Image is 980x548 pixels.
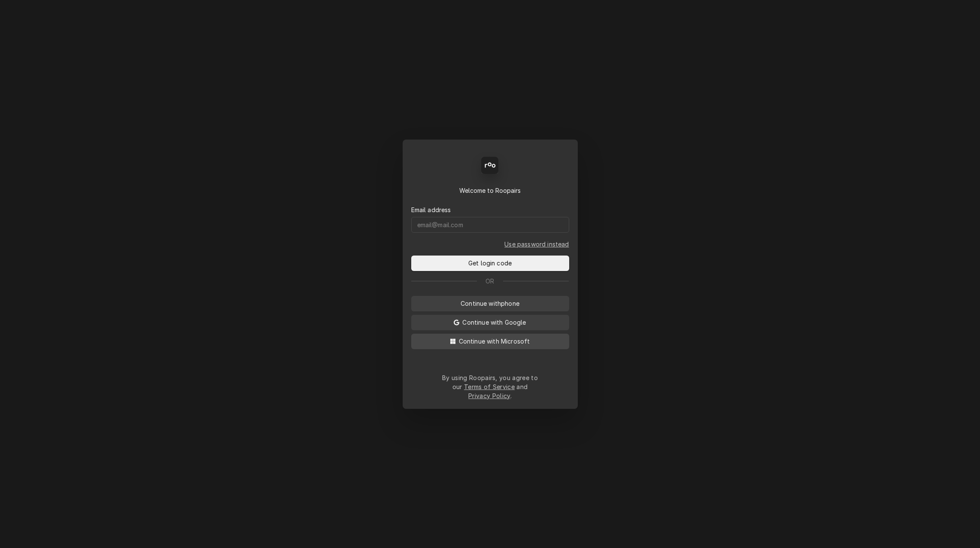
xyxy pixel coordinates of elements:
[461,318,528,327] span: Continue with Google
[411,315,569,330] button: Continue with Google
[411,277,569,286] div: Or
[411,217,569,233] input: email@mail.com
[442,373,538,400] div: By using Roopairs, you agree to our and .
[459,299,521,308] span: Continue with phone
[411,205,451,214] label: Email address
[411,186,569,195] div: Welcome to Roopairs
[467,259,513,268] span: Get login code
[411,256,569,271] button: Get login code
[464,383,515,390] a: Terms of Service
[411,296,569,311] button: Continue withphone
[504,240,569,249] a: Go to Email and password form
[411,334,569,349] button: Continue with Microsoft
[468,392,510,399] a: Privacy Policy
[457,337,532,346] span: Continue with Microsoft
